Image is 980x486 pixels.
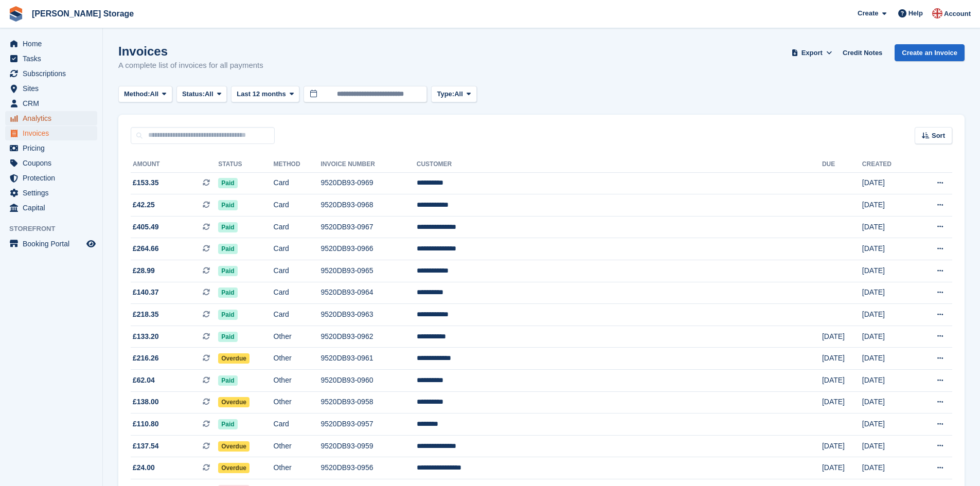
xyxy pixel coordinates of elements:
[932,8,942,19] img: John Baker
[862,172,914,194] td: [DATE]
[862,435,914,457] td: [DATE]
[23,237,84,251] span: Booking Portal
[133,177,159,188] span: £153.35
[133,243,159,254] span: £264.66
[133,397,159,407] span: £138.00
[28,5,138,22] a: [PERSON_NAME] Storage
[118,86,172,103] button: Method: All
[5,111,97,125] a: menu
[205,89,213,99] span: All
[5,126,97,140] a: menu
[822,156,862,173] th: Due
[23,156,84,170] span: Coupons
[133,331,159,342] span: £133.20
[321,435,417,457] td: 9520DB93-0959
[321,194,417,217] td: 9520DB93-0968
[150,89,159,99] span: All
[862,260,914,282] td: [DATE]
[5,186,97,200] a: menu
[5,96,97,111] a: menu
[274,172,321,194] td: Card
[218,463,250,473] span: Overdue
[218,156,273,173] th: Status
[218,200,237,210] span: Paid
[822,326,862,348] td: [DATE]
[862,282,914,304] td: [DATE]
[23,171,84,185] span: Protection
[218,375,237,386] span: Paid
[274,348,321,370] td: Other
[274,370,321,392] td: Other
[23,96,84,111] span: CRM
[8,6,24,22] img: stora-icon-8386f47178a22dfd0bd8f6a31ec36ba5ce8667c1dd55bd0f319d3a0aa187defe.svg
[862,156,914,173] th: Created
[321,326,417,348] td: 9520DB93-0962
[274,238,321,260] td: Card
[23,141,84,155] span: Pricing
[5,171,97,185] a: menu
[862,238,914,260] td: [DATE]
[5,66,97,81] a: menu
[9,224,102,234] span: Storefront
[118,44,263,58] h1: Invoices
[218,244,237,254] span: Paid
[218,287,237,298] span: Paid
[23,186,84,200] span: Settings
[23,51,84,66] span: Tasks
[944,9,971,19] span: Account
[274,260,321,282] td: Card
[862,348,914,370] td: [DATE]
[133,222,159,232] span: £405.49
[133,353,159,364] span: £216.26
[5,141,97,155] a: menu
[23,81,84,96] span: Sites
[321,156,417,173] th: Invoice Number
[218,332,237,342] span: Paid
[321,172,417,194] td: 9520DB93-0969
[133,309,159,320] span: £218.35
[321,304,417,326] td: 9520DB93-0963
[789,44,834,61] button: Export
[822,391,862,413] td: [DATE]
[274,194,321,217] td: Card
[862,304,914,326] td: [DATE]
[218,419,237,429] span: Paid
[218,353,250,364] span: Overdue
[862,391,914,413] td: [DATE]
[5,51,97,66] a: menu
[133,441,159,452] span: £137.54
[133,265,155,276] span: £28.99
[131,156,218,173] th: Amount
[176,86,227,103] button: Status: All
[862,370,914,392] td: [DATE]
[321,216,417,238] td: 9520DB93-0967
[133,419,159,429] span: £110.80
[274,413,321,436] td: Card
[182,89,205,99] span: Status:
[822,348,862,370] td: [DATE]
[133,287,159,298] span: £140.37
[321,457,417,479] td: 9520DB93-0956
[218,397,250,407] span: Overdue
[124,89,150,99] span: Method:
[822,457,862,479] td: [DATE]
[431,86,476,103] button: Type: All
[5,81,97,96] a: menu
[237,89,286,99] span: Last 12 months
[274,435,321,457] td: Other
[274,326,321,348] td: Other
[417,156,822,173] th: Customer
[23,37,84,51] span: Home
[133,200,155,210] span: £42.25
[822,435,862,457] td: [DATE]
[5,237,97,251] a: menu
[218,310,237,320] span: Paid
[862,457,914,479] td: [DATE]
[5,156,97,170] a: menu
[218,266,237,276] span: Paid
[274,282,321,304] td: Card
[862,413,914,436] td: [DATE]
[321,370,417,392] td: 9520DB93-0960
[23,66,84,81] span: Subscriptions
[862,194,914,217] td: [DATE]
